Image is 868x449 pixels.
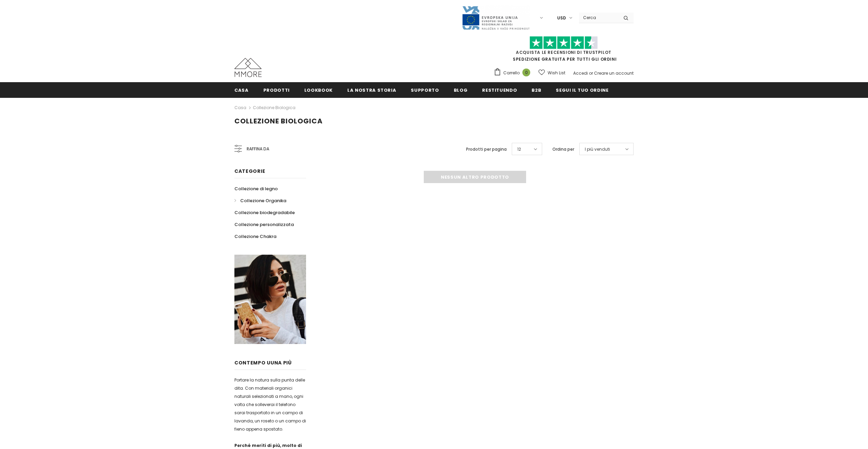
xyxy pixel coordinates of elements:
[532,82,541,98] a: B2B
[482,82,517,98] a: Restituendo
[253,105,295,110] a: Collezione biologica
[304,87,333,93] span: Lookbook
[240,197,286,204] span: Collezione Organika
[594,70,634,76] a: Creare un account
[538,67,565,79] a: Wish List
[234,82,249,98] a: Casa
[579,13,618,23] input: Search Site
[263,87,290,93] span: Prodotti
[347,87,396,93] span: La nostra storia
[516,49,611,55] a: Acquista le recensioni di TrustPilot
[454,87,468,93] span: Blog
[482,87,517,93] span: Restituendo
[234,376,306,433] p: Portare la natura sulla punta delle dita. Con materiali organici naturali selezionati a mano, ogn...
[234,58,262,77] img: Casi MMORE
[522,69,530,76] span: 0
[234,185,278,192] span: Collezione di legno
[494,68,534,78] a: Carrello 0
[263,82,290,98] a: Prodotti
[247,145,269,153] span: Raffina da
[234,219,294,230] a: Collezione personalizzata
[411,82,439,98] a: supporto
[234,207,295,219] a: Collezione biodegradabile
[234,87,249,93] span: Casa
[411,87,439,93] span: supporto
[557,15,566,21] span: USD
[234,233,276,240] span: Collezione Chakra
[517,146,521,153] span: 12
[234,221,294,228] span: Collezione personalizzata
[462,15,530,20] a: Javni Razpis
[589,70,593,76] span: or
[548,70,565,76] span: Wish List
[494,39,634,62] span: SPEDIZIONE GRATUITA PER TUTTI GLI ORDINI
[532,87,541,93] span: B2B
[585,146,610,153] span: I più venduti
[347,82,396,98] a: La nostra storia
[234,116,323,126] span: Collezione biologica
[552,146,574,153] label: Ordina per
[466,146,507,153] label: Prodotti per pagina
[556,82,608,98] a: Segui il tuo ordine
[503,70,520,76] span: Carrello
[530,36,598,49] img: Fidati di Pilot Stars
[234,183,278,195] a: Collezione di legno
[462,5,530,30] img: Javni Razpis
[234,104,246,112] a: Casa
[454,82,468,98] a: Blog
[234,168,265,175] span: Categorie
[234,359,292,366] span: contempo uUna più
[304,82,333,98] a: Lookbook
[234,209,295,216] span: Collezione biodegradabile
[573,70,588,76] a: Accedi
[234,230,276,242] a: Collezione Chakra
[234,195,286,207] a: Collezione Organika
[556,87,608,93] span: Segui il tuo ordine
